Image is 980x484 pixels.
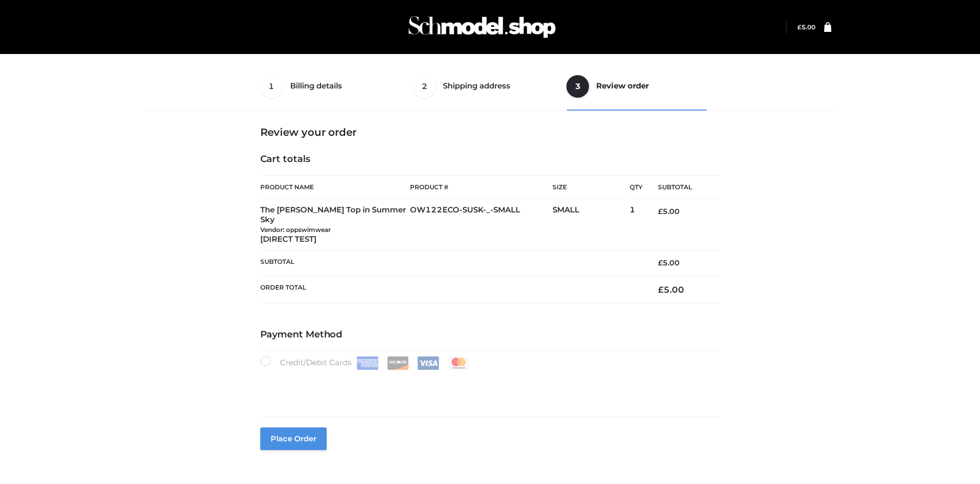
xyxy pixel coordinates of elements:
img: Visa [417,356,439,370]
h3: Review your order [260,126,720,138]
th: Size [553,176,625,199]
h4: Cart totals [260,154,720,165]
span: £ [658,284,664,295]
bdi: 5.00 [658,284,684,295]
td: 1 [630,199,643,250]
bdi: 5.00 [658,207,680,216]
iframe: Secure payment input frame [258,368,718,405]
bdi: 5.00 [797,23,815,31]
th: Subtotal [260,250,643,276]
span: £ [797,23,801,31]
th: Product # [410,175,553,199]
img: Mastercard [448,356,470,370]
img: Schmodel Admin 964 [405,7,559,47]
th: Subtotal [643,176,720,199]
a: £5.00 [797,23,815,31]
img: Discover [387,356,409,370]
small: Vendor: oppswimwear [260,226,331,234]
bdi: 5.00 [658,258,680,267]
span: £ [658,258,663,267]
td: The [PERSON_NAME] Top in Summer Sky [DIRECT TEST] [260,199,411,250]
h4: Payment Method [260,329,720,340]
label: Credit/Debit Cards [260,356,471,370]
td: SMALL [553,199,630,250]
th: Product Name [260,175,411,199]
button: Place order [260,427,327,450]
img: Amex [357,356,379,370]
th: Qty [630,175,643,199]
span: £ [658,207,663,216]
td: OW122ECO-SUSK-_-SMALL [410,199,553,250]
th: Order Total [260,276,643,303]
